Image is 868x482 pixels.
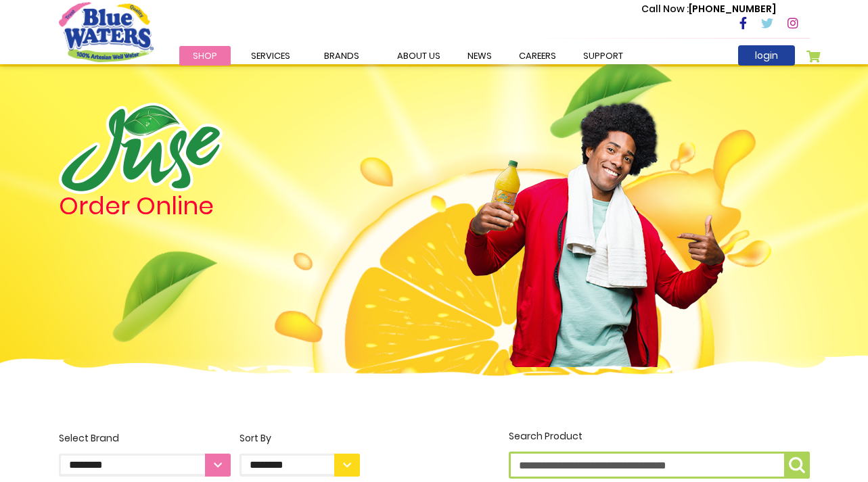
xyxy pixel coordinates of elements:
[59,2,154,62] a: store logo
[59,454,231,477] select: Select Brand
[509,429,810,479] label: Search Product
[251,49,290,62] span: Services
[789,457,805,473] img: search-icon.png
[59,103,223,194] img: logo
[59,194,360,218] h4: Order Online
[570,46,637,66] a: support
[505,46,570,66] a: careers
[454,46,505,66] a: News
[384,46,454,66] a: about us
[324,49,359,62] span: Brands
[239,431,360,445] div: Sort By
[784,452,810,479] button: Search Product
[59,431,231,477] label: Select Brand
[463,78,727,367] img: man.png
[193,49,217,62] span: Shop
[239,454,360,477] select: Sort By
[738,45,795,66] a: login
[509,452,810,479] input: Search Product
[641,2,689,16] span: Call Now :
[641,2,776,16] p: [PHONE_NUMBER]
